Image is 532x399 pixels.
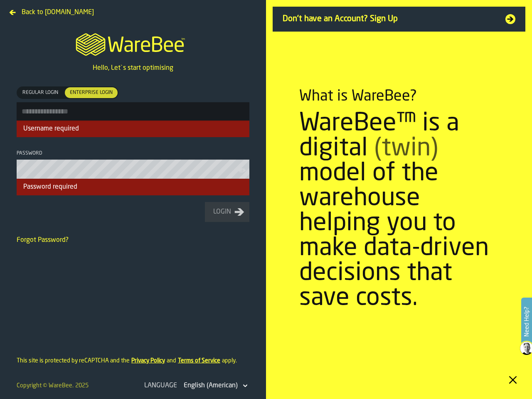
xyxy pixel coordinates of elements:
[210,207,234,217] div: Login
[17,237,69,244] a: Forgot Password?
[7,7,97,13] a: Back to [DOMAIN_NAME]
[17,383,47,389] span: Copyright ©
[19,89,62,96] span: Regular Login
[49,383,74,389] a: WareBee.
[17,179,249,195] div: Password required
[131,358,165,364] a: Privacy Policy
[17,102,249,121] input: button-toolbar-[object Object]
[64,86,118,99] label: button-switch-multi-Enterprise Login
[178,358,220,364] a: Terms of Service
[93,63,173,73] p: Hello, Let`s start optimising
[299,111,499,311] div: WareBee™ is a digital model of the warehouse helping you to make data-driven decisions that save ...
[205,202,249,222] button: button-Login
[17,150,249,179] label: button-toolbar-Password
[68,23,197,63] a: logo-header
[299,88,417,105] div: What is WareBee?
[522,298,531,345] label: Need Help?
[238,166,248,175] button: button-toolbar-Password
[17,87,63,98] div: thumb
[143,381,179,391] div: Language
[65,87,118,98] div: thumb
[66,89,116,96] span: Enterprise Login
[75,383,89,389] span: 2025
[184,381,238,391] div: DropdownMenuValue-en-US
[22,7,94,17] span: Back to [DOMAIN_NAME]
[374,136,438,161] span: (twin)
[143,379,249,392] div: LanguageDropdownMenuValue-en-US
[17,86,249,121] label: button-toolbar-[object Object]
[283,13,495,25] span: Don't have an Account? Sign Up
[17,86,64,99] label: button-switch-multi-Regular Login
[17,121,249,137] div: Username required
[17,150,249,156] div: Password
[273,7,525,32] a: Don't have an Account? Sign Up
[17,160,249,179] input: button-toolbar-Password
